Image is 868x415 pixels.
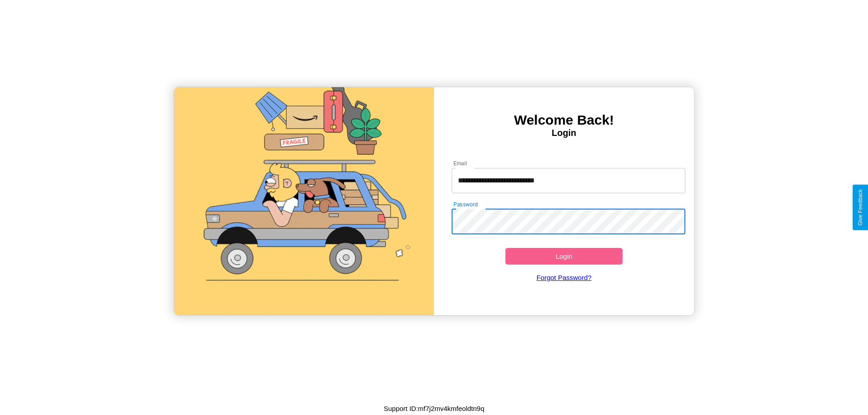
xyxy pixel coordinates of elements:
[447,265,681,290] a: Forgot Password?
[453,201,477,208] label: Password
[505,248,623,265] button: Login
[384,402,485,415] p: Support ID: mf7j2mv4kmfeoldtn9q
[174,87,434,315] img: gif
[453,159,467,167] label: Email
[857,189,863,226] div: Give Feedback
[434,128,694,138] h4: Login
[434,112,694,128] h3: Welcome Back!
